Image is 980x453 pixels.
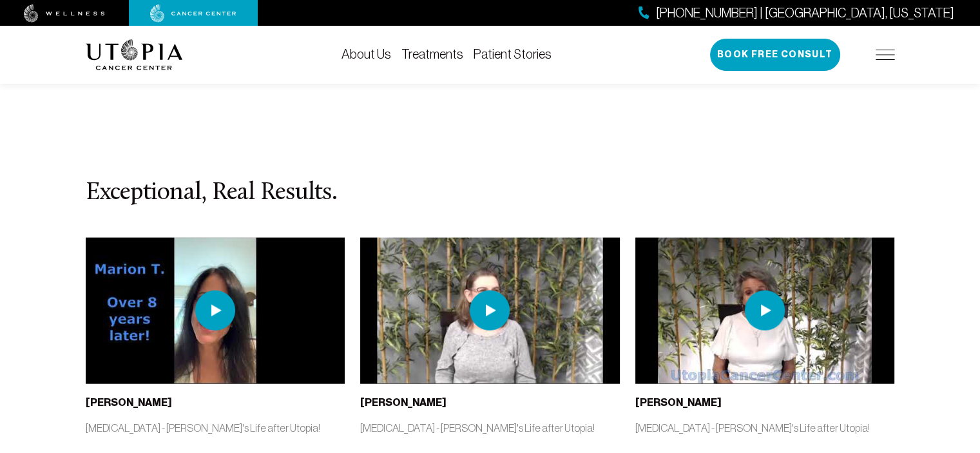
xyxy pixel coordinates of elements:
[470,291,510,331] img: play icon
[635,396,722,409] b: [PERSON_NAME]
[360,238,620,383] img: thumbnail
[86,180,895,207] h3: Exceptional, Real Results.
[656,4,954,23] span: [PHONE_NUMBER] | [GEOGRAPHIC_DATA], [US_STATE]
[86,39,183,70] img: logo
[474,47,552,61] a: Patient Stories
[876,50,895,60] img: icon-hamburger
[635,421,895,435] p: [MEDICAL_DATA] - [PERSON_NAME]'s Life after Utopia!
[341,47,391,61] a: About Us
[635,238,895,383] img: thumbnail
[401,47,463,61] a: Treatments
[86,238,345,383] img: thumbnail
[24,5,105,23] img: wellness
[710,39,840,71] button: Book Free Consult
[195,291,235,331] img: play icon
[639,4,954,23] a: [PHONE_NUMBER] | [GEOGRAPHIC_DATA], [US_STATE]
[360,396,447,409] b: [PERSON_NAME]
[86,421,345,435] p: [MEDICAL_DATA] - [PERSON_NAME]'s Life after Utopia!
[150,5,236,23] img: cancer center
[360,421,620,435] p: [MEDICAL_DATA] - [PERSON_NAME]'s Life after Utopia!
[86,396,172,409] b: [PERSON_NAME]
